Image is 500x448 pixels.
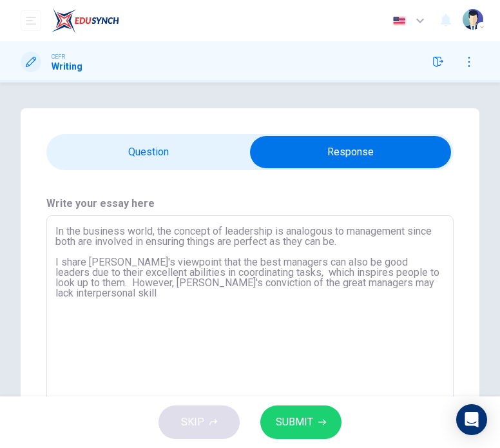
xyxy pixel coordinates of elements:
[52,8,119,34] img: EduSynch logo
[55,226,445,398] textarea: In the business world, the concept of leadership is analogous to management since both are involv...
[21,10,41,31] button: open mobile menu
[46,196,454,211] h6: Write your essay here
[456,404,487,435] div: Open Intercom Messenger
[52,61,82,72] h1: Writing
[391,16,407,26] img: en
[260,405,341,439] button: SUBMIT
[276,413,313,431] span: SUBMIT
[463,9,483,30] img: Profile picture
[52,52,65,61] span: CEFR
